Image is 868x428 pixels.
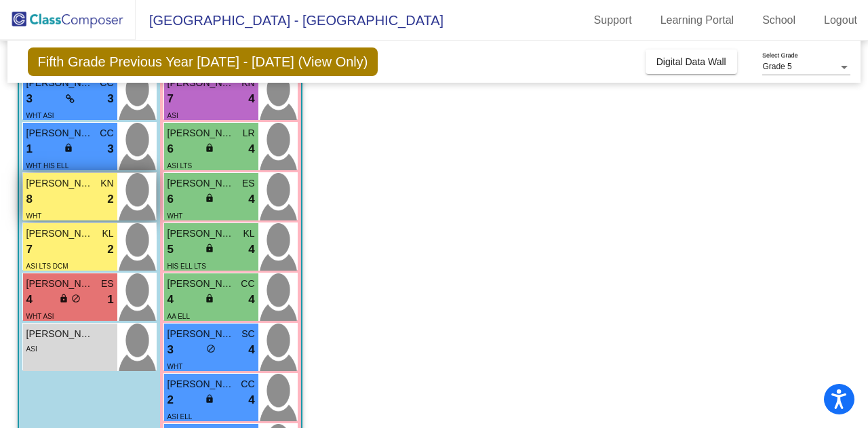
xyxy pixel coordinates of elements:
[26,90,33,108] span: 3
[241,76,254,90] span: KN
[167,313,190,320] span: AA ELL
[107,241,113,258] span: 2
[248,191,254,208] span: 4
[167,112,178,119] span: ASI
[107,140,113,158] span: 3
[167,413,193,421] span: ASI ELL
[167,277,235,291] span: [PERSON_NAME]
[762,62,791,71] span: Grade 5
[107,191,113,208] span: 2
[26,112,54,119] span: WHT ASI
[243,227,254,241] span: KL
[167,377,235,391] span: [PERSON_NAME]
[205,244,214,253] span: lock
[26,126,94,140] span: [PERSON_NAME]
[751,9,806,31] a: School
[167,363,183,370] span: WHT
[26,313,54,320] span: WHT ASI
[26,76,94,90] span: [PERSON_NAME]
[26,327,94,341] span: [PERSON_NAME]
[248,140,254,158] span: 4
[167,391,174,409] span: 2
[167,191,174,208] span: 6
[26,176,94,191] span: [PERSON_NAME]
[205,394,214,404] span: lock
[26,227,94,241] span: [PERSON_NAME]
[26,262,68,270] span: ASI LTS DCM
[26,140,33,158] span: 1
[100,76,113,90] span: CC
[248,341,254,359] span: 4
[248,391,254,409] span: 4
[167,327,235,341] span: [PERSON_NAME]
[167,262,206,270] span: HIS ELL LTS
[107,291,113,309] span: 1
[583,9,643,31] a: Support
[243,126,255,140] span: LR
[26,191,33,208] span: 8
[28,47,378,76] span: Fifth Grade Previous Year [DATE] - [DATE] (View Only)
[26,162,69,170] span: WHT HIS ELL
[650,9,745,31] a: Learning Portal
[646,50,737,74] button: Digital Data Wall
[167,241,174,258] span: 5
[241,377,254,391] span: CC
[167,227,235,241] span: [PERSON_NAME]
[26,291,33,309] span: 4
[167,341,174,359] span: 3
[248,241,254,258] span: 4
[101,277,114,291] span: ES
[26,345,37,353] span: ASI
[26,277,94,291] span: [PERSON_NAME]
[242,176,255,191] span: ES
[205,193,214,203] span: lock
[102,227,113,241] span: KL
[167,126,235,140] span: [PERSON_NAME][DATE]
[205,143,214,153] span: lock
[248,291,254,309] span: 4
[100,176,113,191] span: KN
[167,76,235,90] span: [PERSON_NAME]
[71,294,81,303] span: do_not_disturb_alt
[206,344,216,353] span: do_not_disturb_alt
[167,162,193,170] span: ASI LTS
[205,294,214,303] span: lock
[167,140,174,158] span: 6
[241,277,254,291] span: CC
[167,176,235,191] span: [PERSON_NAME]
[167,291,174,309] span: 4
[248,90,254,108] span: 4
[241,327,254,341] span: SC
[100,126,113,140] span: CC
[26,241,33,258] span: 7
[59,294,68,303] span: lock
[813,9,868,31] a: Logout
[26,212,42,220] span: WHT
[656,56,726,67] span: Digital Data Wall
[167,212,183,220] span: WHT
[167,90,174,108] span: 7
[64,143,73,153] span: lock
[136,9,443,31] span: [GEOGRAPHIC_DATA] - [GEOGRAPHIC_DATA]
[107,90,113,108] span: 3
